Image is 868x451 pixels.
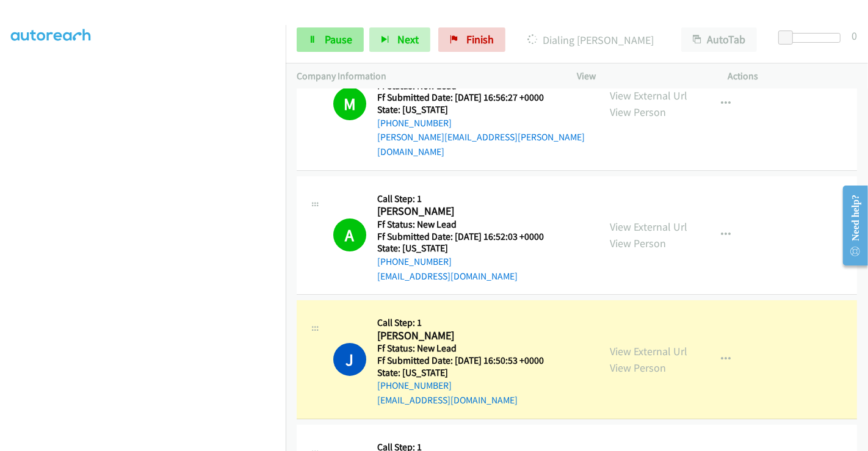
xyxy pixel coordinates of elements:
h5: State: [US_STATE] [377,242,559,254]
h5: State: [US_STATE] [377,367,559,379]
a: Pause [297,27,364,52]
h5: State: [US_STATE] [377,104,588,116]
h1: A [333,218,366,251]
div: Delay between calls (in seconds) [784,33,841,43]
button: Next [369,27,430,52]
h5: Ff Submitted Date: [DATE] 16:56:27 +0000 [377,92,588,104]
h5: Ff Submitted Date: [DATE] 16:52:03 +0000 [377,231,559,243]
button: AutoTab [681,27,757,52]
h5: Ff Status: New Lead [377,218,559,231]
iframe: Resource Center [833,177,868,274]
a: View External Url [610,220,687,234]
a: [EMAIL_ADDRESS][DOMAIN_NAME] [377,270,518,282]
a: Finish [438,27,505,52]
a: [PHONE_NUMBER] [377,256,452,267]
h5: Ff Submitted Date: [DATE] 16:50:53 +0000 [377,355,559,367]
p: Actions [728,69,858,84]
h5: Call Step: 1 [377,317,559,329]
h1: M [333,87,366,120]
a: View External Url [610,344,687,358]
h2: [PERSON_NAME] [377,329,559,343]
p: Dialing [PERSON_NAME] [522,32,659,48]
a: View Person [610,105,666,119]
h5: Call Step: 1 [377,193,559,205]
a: [PHONE_NUMBER] [377,380,452,391]
span: Finish [466,32,494,46]
a: View Person [610,361,666,375]
p: Company Information [297,69,555,84]
a: [PERSON_NAME][EMAIL_ADDRESS][PERSON_NAME][DOMAIN_NAME] [377,131,585,157]
a: View External Url [610,88,687,103]
h1: J [333,343,366,376]
a: View Person [610,236,666,250]
span: Pause [325,32,352,46]
a: [PHONE_NUMBER] [377,117,452,129]
p: View [577,69,706,84]
div: 0 [852,27,857,44]
span: Next [397,32,419,46]
h5: Ff Status: New Lead [377,342,559,355]
h2: [PERSON_NAME] [377,204,559,218]
a: [EMAIL_ADDRESS][DOMAIN_NAME] [377,394,518,406]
